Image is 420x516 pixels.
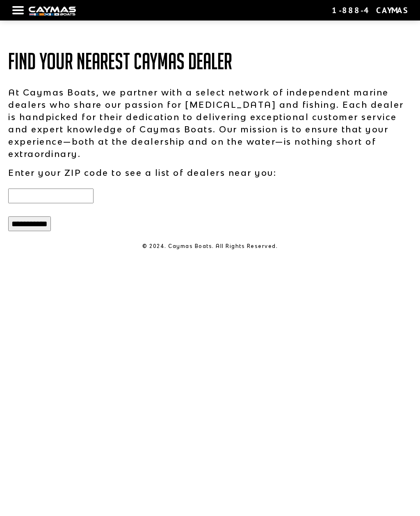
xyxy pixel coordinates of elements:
div: 1-888-4CAYMAS [332,5,408,16]
h1: Find Your Nearest Caymas Dealer [8,49,412,74]
p: © 2024. Caymas Boats. All Rights Reserved. [8,243,412,250]
p: Enter your ZIP code to see a list of dealers near you: [8,166,412,179]
img: white-logo-c9c8dbefe5ff5ceceb0f0178aa75bf4bb51f6bca0971e226c86eb53dfe498488.png [29,7,76,15]
p: At Caymas Boats, we partner with a select network of independent marine dealers who share our pas... [8,86,412,160]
